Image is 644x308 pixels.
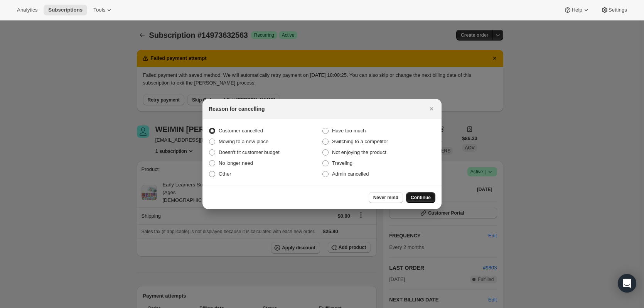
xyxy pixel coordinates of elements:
[12,5,42,15] button: Analytics
[572,7,582,13] span: Help
[219,128,263,134] span: Customer cancelled
[332,128,366,134] span: Have too much
[618,274,636,293] div: Open Intercom Messenger
[406,192,435,203] button: Continue
[559,5,594,15] button: Help
[411,195,431,201] span: Continue
[332,149,386,155] span: Not enjoying the product
[48,7,83,13] span: Subscriptions
[332,171,369,177] span: Admin cancelled
[332,139,388,144] span: Switching to a competitor
[219,160,253,166] span: No longer need
[44,5,87,15] button: Subscriptions
[209,105,265,113] h2: Reason for cancelling
[17,7,37,13] span: Analytics
[219,139,268,144] span: Moving to a new place
[609,7,627,13] span: Settings
[219,171,231,177] span: Other
[596,5,632,15] button: Settings
[332,160,352,166] span: Traveling
[369,192,403,203] button: Never mind
[373,195,398,201] span: Never mind
[93,7,105,13] span: Tools
[219,149,280,155] span: Doesn't fit customer budget
[89,5,118,15] button: Tools
[426,103,437,114] button: Close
